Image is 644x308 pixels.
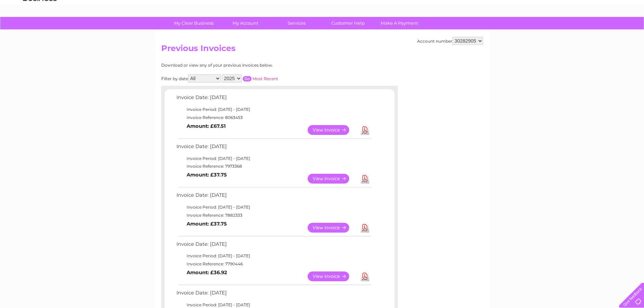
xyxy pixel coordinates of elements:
[269,17,325,29] a: Services
[187,269,227,276] b: Amount: £36.92
[175,114,373,122] td: Invoice Reference: 8063453
[175,162,373,170] td: Invoice Reference: 7973368
[361,223,369,233] a: Download
[166,17,222,29] a: My Clear Business
[308,223,357,233] a: View
[175,105,373,114] td: Invoice Period: [DATE] - [DATE]
[417,37,483,45] div: Account number
[561,29,581,34] a: Telecoms
[622,29,638,34] a: Log out
[175,252,373,260] td: Invoice Period: [DATE] - [DATE]
[308,125,357,135] a: View
[517,3,563,12] a: 0333 014 3131
[23,18,57,38] img: logo.png
[175,260,373,268] td: Invoice Reference: 7790446
[187,123,226,129] b: Amount: £67.51
[175,211,373,219] td: Invoice Reference: 7882333
[361,174,369,184] a: Download
[361,125,369,135] a: Download
[253,76,278,81] a: Most Recent
[175,288,373,301] td: Invoice Date: [DATE]
[163,4,482,33] div: Clear Business is a trading name of Verastar Limited (registered in [GEOGRAPHIC_DATA] No. 3667643...
[161,74,339,82] div: Filter by date
[175,191,373,203] td: Invoice Date: [DATE]
[308,174,357,184] a: View
[585,29,595,34] a: Blog
[175,142,373,155] td: Invoice Date: [DATE]
[175,155,373,163] td: Invoice Period: [DATE] - [DATE]
[161,44,483,56] h2: Previous Invoices
[320,17,376,29] a: Customer Help
[217,17,273,29] a: My Account
[175,93,373,105] td: Invoice Date: [DATE]
[175,203,373,211] td: Invoice Period: [DATE] - [DATE]
[542,29,557,34] a: Energy
[187,172,227,178] b: Amount: £37.75
[187,221,227,227] b: Amount: £37.75
[308,271,357,281] a: View
[161,63,339,68] div: Download or view any of your previous invoices below.
[372,17,427,29] a: Make A Payment
[175,240,373,252] td: Invoice Date: [DATE]
[525,29,538,34] a: Water
[361,271,369,281] a: Download
[599,29,616,34] a: Contact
